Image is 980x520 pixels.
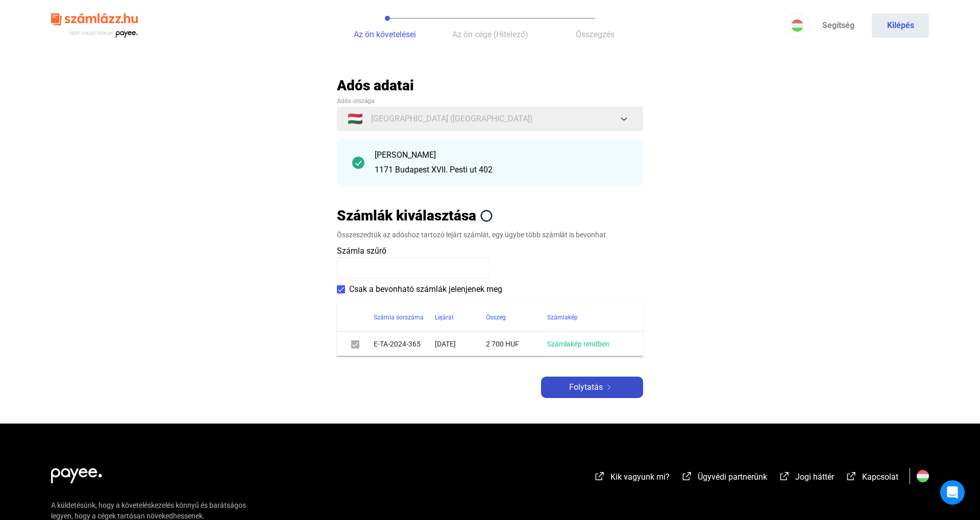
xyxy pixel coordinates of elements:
[795,472,834,482] span: Jogi háttér
[486,311,547,324] div: Összeg
[337,97,374,105] span: Adós országa
[778,471,791,481] img: external-link-white
[681,474,767,483] a: external-link-whiteÜgyvédi partnerünk
[371,113,533,125] span: [GEOGRAPHIC_DATA] ([GEOGRAPHIC_DATA])
[435,311,486,324] div: Lejárat
[576,30,615,39] span: Összegzés
[603,385,615,390] img: arrow-right-white
[486,332,547,356] td: 2 700 HUF
[435,311,454,324] div: Lejárat
[785,13,810,38] button: HU
[791,19,803,32] img: HU
[594,474,670,483] a: external-link-whiteKik vagyunk mi?
[435,332,486,356] td: [DATE]
[51,462,102,483] img: white-payee-white-dot.svg
[681,471,693,481] img: external-link-white
[872,13,929,38] button: Kilépés
[337,230,643,240] div: Összeszedtük az adóshoz tartozó lejárt számlát, egy ügybe több számlát is bevonhat.
[354,30,416,39] span: Az ön követelései
[569,381,603,393] span: Folytatás
[845,474,898,483] a: external-link-whiteKapcsolat
[862,472,898,482] span: Kapcsolat
[337,107,643,131] button: 🇭🇺[GEOGRAPHIC_DATA] ([GEOGRAPHIC_DATA])
[541,377,643,398] button: Folytatásarrow-right-white
[917,470,929,482] img: HU.svg
[348,113,363,125] span: 🇭🇺
[610,472,670,482] span: Kik vagyunk mi?
[940,480,965,505] div: Open Intercom Messenger
[778,474,834,483] a: external-link-whiteJogi háttér
[374,332,435,356] td: E-TA-2024-365
[337,77,643,94] h2: Adós adatai
[594,471,606,481] img: external-link-white
[375,149,628,161] div: [PERSON_NAME]
[374,311,435,324] div: Számla sorszáma
[698,472,767,482] span: Ügyvédi partnerünk
[375,164,628,176] div: 1171 Budapest XVII. Pesti ut 402
[547,340,609,348] a: Számlakép rendben
[337,246,386,256] span: Számla szűrő
[845,471,857,481] img: external-link-white
[810,13,867,38] a: Segítség
[452,30,528,39] span: Az ön cége (Hitelező)
[547,311,578,324] div: Számlakép
[349,283,502,295] span: Csak a bevonható számlák jelenjenek meg
[486,311,506,324] div: Összeg
[352,157,364,169] img: checkmark-darker-green-circle
[51,9,138,42] img: szamlazzhu-logo
[337,207,476,225] h2: Számlák kiválasztása
[374,311,424,324] div: Számla sorszáma
[547,311,631,324] div: Számlakép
